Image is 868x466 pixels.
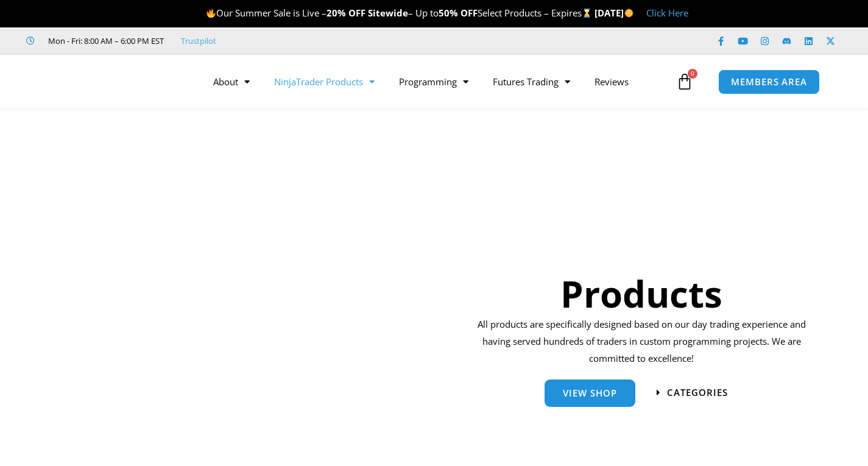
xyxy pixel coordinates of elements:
[38,60,169,104] img: LogoAI | Affordable Indicators – NinjaTrader
[45,34,164,48] span: Mon - Fri: 8:00 AM – 6:00 PM EST
[481,68,582,96] a: Futures Trading
[582,68,641,96] a: Reviews
[624,9,633,18] img: 🌞
[206,9,216,18] img: 🔥
[667,388,728,397] span: categories
[563,389,617,398] span: View Shop
[181,34,216,48] a: Trustpilot
[262,68,387,96] a: NinjaTrader Products
[582,9,591,18] img: ⌛
[473,316,810,367] p: All products are specifically designed based on our day trading experience and having served hund...
[439,7,478,19] strong: 50% OFF
[473,268,810,319] h1: Products
[731,77,807,86] span: MEMBERS AREA
[718,69,820,94] a: MEMBERS AREA
[657,388,728,397] a: categories
[545,380,635,407] a: View Shop
[326,7,365,19] strong: 20% OFF
[201,68,262,96] a: About
[206,7,595,19] span: Our Summer Sale is Live – – Up to Select Products – Expires
[368,7,408,19] strong: Sitewide
[658,64,711,99] a: 0
[688,69,697,79] span: 0
[201,68,673,96] nav: Menu
[646,7,688,19] a: Click Here
[387,68,481,96] a: Programming
[595,7,634,19] strong: [DATE]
